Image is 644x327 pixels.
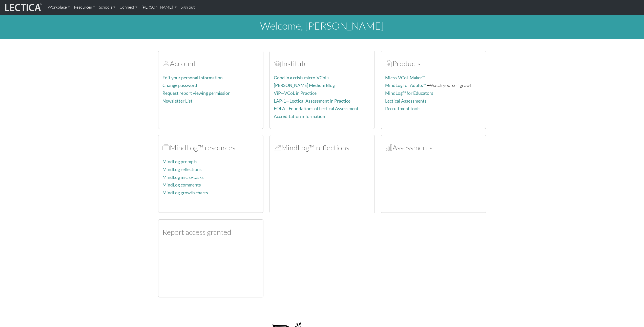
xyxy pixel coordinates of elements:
[274,83,335,88] a: [PERSON_NAME] Medium Blog
[385,59,482,68] h2: Products
[274,98,350,104] a: LAP-1—Lectical Assessment in Practice
[385,83,426,88] a: MindLog for Adults™
[385,143,392,152] span: Assessments
[274,143,281,152] span: MindLog
[162,90,231,96] a: Request report viewing permission
[162,167,202,172] a: MindLog reflections
[385,75,425,80] a: Micro-VCoL Maker™
[385,143,482,152] h2: Assessments
[385,59,392,68] span: Products
[274,90,317,96] a: ViP—VCoL in Practice
[385,90,433,96] a: MindLog™ for Educators
[274,59,370,68] h2: Institute
[4,3,42,12] img: lecticalive
[179,2,197,13] a: Sign out
[162,83,197,88] a: Change password
[162,143,259,152] h2: MindLog™ resources
[162,98,193,104] a: Newsletter List
[117,2,139,13] a: Connect
[162,175,204,180] a: MindLog micro-tasks
[46,2,72,13] a: Workplace
[72,2,97,13] a: Resources
[162,143,170,152] span: MindLog™ resources
[162,75,223,80] a: Edit your personal information
[97,2,117,13] a: Schools
[139,2,179,13] a: [PERSON_NAME]
[162,182,201,188] a: MindLog comments
[162,59,259,68] h2: Account
[274,143,370,152] h2: MindLog™ reflections
[274,75,329,80] a: Good in a crisis micro-VCoLs
[274,59,281,68] span: Account
[385,98,427,104] a: Lectical Assessments
[162,59,170,68] span: Account
[274,106,359,111] a: FOLA—Foundations of Lectical Assessment
[162,228,259,237] h2: Report access granted
[162,159,197,164] a: MindLog prompts
[385,106,421,111] a: Recruitment tools
[162,190,208,195] a: MindLog growth charts
[385,82,482,89] p: —Watch yourself grow!
[274,114,325,119] a: Accreditation information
